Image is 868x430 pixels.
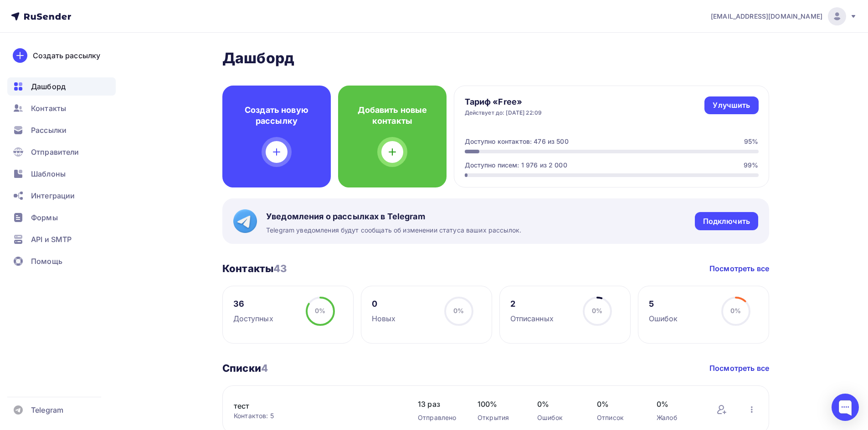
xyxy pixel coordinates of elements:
[266,226,521,235] span: Telegram уведомления будут сообщать об изменении статуса ваших рассылок.
[261,362,268,374] span: 4
[649,298,678,309] div: 5
[418,413,459,422] div: Отправлено
[537,413,579,422] div: Ошибок
[31,256,62,267] span: Помощь
[7,121,116,139] a: Рассылки
[31,168,66,179] span: Шаблоны
[7,165,116,183] a: Шаблоны
[744,137,758,146] div: 95%
[372,298,396,309] div: 0
[592,307,602,314] span: 0%
[465,109,542,116] div: Действует до: [DATE] 22:09
[649,313,678,324] div: Ошибок
[657,399,698,410] span: 0%
[233,313,273,324] div: Доступных
[510,298,554,309] div: 2
[237,105,316,126] h4: Создать новую рассылку
[234,411,400,420] div: Контактов: 5
[703,216,750,227] div: Подключить
[510,313,554,324] div: Отписанных
[31,212,58,223] span: Формы
[222,49,769,67] h2: Дашборд
[465,137,569,146] div: Доступно контактов: 476 из 500
[31,234,72,245] span: API и SMTP
[465,161,567,170] div: Доступно писем: 1 976 из 2 000
[33,50,100,61] div: Создать рассылку
[315,307,325,314] span: 0%
[222,362,268,374] h3: Списки
[597,399,638,410] span: 0%
[597,413,638,422] div: Отписок
[372,313,396,324] div: Новых
[31,81,66,92] span: Дашборд
[418,399,459,410] span: 13 раз
[7,99,116,117] a: Контакты
[537,399,579,410] span: 0%
[478,399,519,410] span: 100%
[7,77,116,96] a: Дашборд
[709,363,769,374] a: Посмотреть все
[31,405,63,415] span: Telegram
[657,413,698,422] div: Жалоб
[465,96,542,107] h4: Тариф «Free»
[453,307,464,314] span: 0%
[713,100,750,111] div: Улучшить
[222,262,287,275] h3: Контакты
[478,413,519,422] div: Открытия
[709,263,769,274] a: Посмотреть все
[31,190,75,201] span: Интеграции
[266,211,521,222] span: Уведомления о рассылках в Telegram
[31,147,79,157] span: Отправители
[233,298,273,309] div: 36
[353,105,432,126] h4: Добавить новые контакты
[31,125,67,136] span: Рассылки
[273,263,287,274] span: 43
[7,208,116,227] a: Формы
[711,7,857,25] a: [EMAIL_ADDRESS][DOMAIN_NAME]
[730,307,741,314] span: 0%
[711,12,822,21] span: [EMAIL_ADDRESS][DOMAIN_NAME]
[7,143,116,161] a: Отправители
[234,400,389,411] a: тест
[31,103,66,114] span: Контакты
[744,161,758,170] div: 99%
